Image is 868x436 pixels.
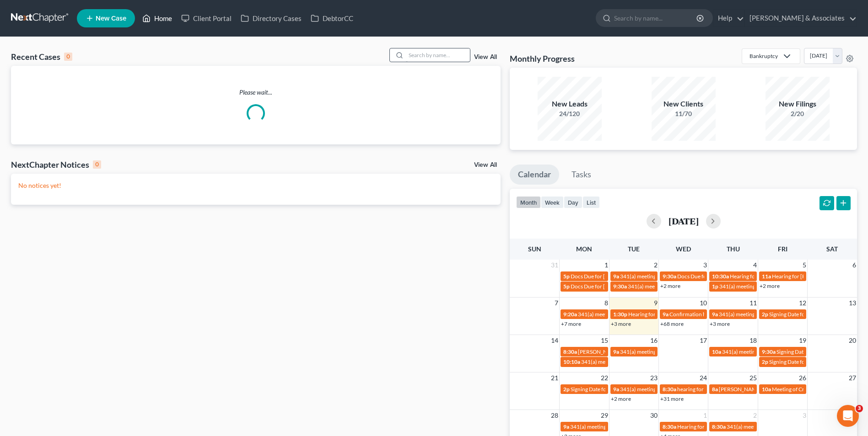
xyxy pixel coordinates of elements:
[712,423,726,430] span: 8:30a
[676,245,691,253] span: Wed
[653,260,658,271] span: 2
[856,405,863,412] span: 3
[620,386,708,393] span: 341(a) meeting for [PERSON_NAME]
[669,216,699,226] h2: [DATE]
[550,410,559,421] span: 28
[762,273,771,280] span: 11a
[727,245,740,253] span: Thu
[699,372,708,383] span: 24
[749,335,758,346] span: 18
[510,165,559,185] a: Calendar
[600,335,609,346] span: 15
[563,423,569,430] span: 9a
[578,348,621,355] span: [PERSON_NAME]
[236,10,306,27] a: Directory Cases
[628,283,716,290] span: 341(a) meeting for [PERSON_NAME]
[752,410,758,421] span: 2
[778,245,787,253] span: Fri
[611,395,631,402] a: +2 more
[710,320,730,327] a: +3 more
[663,423,676,430] span: 8:30a
[762,386,771,393] span: 10a
[660,395,684,402] a: +31 more
[677,273,781,280] span: Docs Due for [US_STATE][PERSON_NAME]
[613,386,619,393] span: 9a
[306,10,358,27] a: DebtorCC
[571,273,646,280] span: Docs Due for [PERSON_NAME]
[702,410,708,421] span: 1
[730,273,801,280] span: Hearing for [PERSON_NAME]
[837,405,859,427] iframe: Intercom live chat
[550,372,559,383] span: 21
[563,348,577,355] span: 8:30a
[571,386,706,393] span: Signing Date for [PERSON_NAME] and [PERSON_NAME]
[766,109,830,118] div: 2/20
[11,88,501,97] p: Please wait...
[563,358,580,365] span: 10:10a
[848,298,857,308] span: 13
[712,311,718,318] span: 9a
[727,423,815,430] span: 341(a) meeting for [PERSON_NAME]
[96,15,126,22] span: New Case
[798,298,807,308] span: 12
[474,162,497,168] a: View All
[550,335,559,346] span: 14
[745,10,857,27] a: [PERSON_NAME] & Associates
[550,260,559,271] span: 31
[561,320,581,327] a: +7 more
[852,260,857,271] span: 6
[652,99,716,109] div: New Clients
[563,165,599,185] a: Tasks
[541,196,564,208] button: week
[749,298,758,308] span: 11
[576,245,592,253] span: Mon
[702,260,708,271] span: 3
[563,386,570,393] span: 2p
[802,410,807,421] span: 3
[604,260,609,271] span: 1
[798,335,807,346] span: 19
[762,311,768,318] span: 2p
[563,283,570,290] span: 5p
[699,298,708,308] span: 10
[614,10,698,27] input: Search by name...
[649,335,658,346] span: 16
[563,311,577,318] span: 9:20a
[177,10,236,27] a: Client Portal
[613,283,627,290] span: 9:30a
[826,245,838,253] span: Sat
[712,386,718,393] span: 8a
[604,298,609,308] span: 8
[719,386,786,393] span: [PERSON_NAME] - Criminal
[749,52,778,60] div: Bankruptcy
[652,109,716,118] div: 11/70
[660,282,680,289] a: +2 more
[848,372,857,383] span: 27
[516,196,541,208] button: month
[669,311,773,318] span: Confirmation hearing for [PERSON_NAME]
[11,51,72,62] div: Recent Cases
[663,386,676,393] span: 8:30a
[649,372,658,383] span: 23
[762,348,776,355] span: 9:30a
[663,273,676,280] span: 9:30a
[571,283,646,290] span: Docs Due for [PERSON_NAME]
[538,99,602,109] div: New Leads
[406,48,470,62] input: Search by name...
[798,372,807,383] span: 26
[138,10,177,27] a: Home
[581,358,787,365] span: 341(a) meeting for [PERSON_NAME] & [PERSON_NAME] Northern-[PERSON_NAME]
[713,10,744,27] a: Help
[93,160,101,169] div: 0
[712,283,718,290] span: 1p
[719,283,852,290] span: 341(a) meeting for [PERSON_NAME] [PERSON_NAME]
[719,311,807,318] span: 341(a) meeting for [PERSON_NAME]
[749,372,758,383] span: 25
[660,320,684,327] a: +68 more
[802,260,807,271] span: 5
[538,109,602,118] div: 24/120
[564,196,582,208] button: day
[600,410,609,421] span: 29
[699,335,708,346] span: 17
[613,348,619,355] span: 9a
